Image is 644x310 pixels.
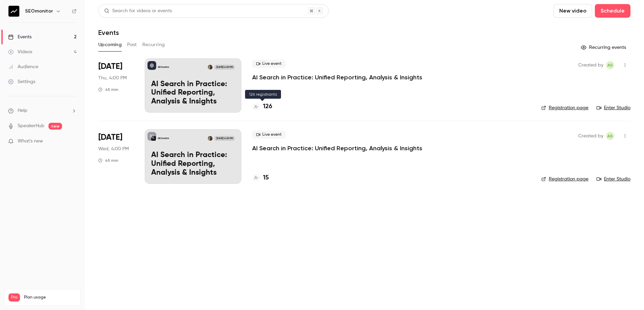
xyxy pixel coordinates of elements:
div: Oct 8 Wed, 4:00 PM (Europe/Prague) [98,129,134,183]
p: AI Search in Practice: Unified Reporting, Analysis & Insights [151,80,235,106]
a: AI Search in Practice: Unified Reporting, Analysis & Insights SEOmonitorAnastasiia Shpitko[DATE] ... [145,58,241,113]
button: Schedule [595,4,630,18]
button: New video [554,4,592,18]
h4: 15 [263,173,269,182]
img: Anastasiia Shpitko [208,136,213,141]
span: Created by [578,61,603,69]
button: Past [127,39,137,50]
h6: SEOmonitor [25,8,53,15]
p: AI Search in Practice: Unified Reporting, Analysis & Insights [151,151,235,177]
img: Anastasiia Shpitko [208,65,213,70]
div: 45 min [98,87,118,92]
span: [DATE] 4:00 PM [214,136,235,141]
p: SEOmonitor [158,65,169,69]
a: AI Search in Practice: Unified Reporting, Analysis & Insights [252,144,422,152]
span: new [48,123,62,130]
a: SpeakerHub [18,122,44,130]
img: SEOmonitor [8,6,19,17]
a: AI Search in Practice: Unified Reporting, Analysis & Insights SEOmonitorAnastasiia Shpitko[DATE] ... [145,129,241,183]
p: SEOmonitor [158,137,169,140]
a: Enter Studio [597,104,630,111]
div: Settings [8,78,35,85]
a: 126 [252,102,272,111]
span: Live event [252,131,286,139]
div: Audience [8,63,38,70]
div: Oct 2 Thu, 4:00 PM (Europe/Prague) [98,58,134,113]
iframe: Noticeable Trigger [68,138,77,144]
span: AS [607,61,613,69]
button: Recurring events [578,42,630,53]
span: Pro [8,293,20,302]
div: Events [8,34,32,40]
span: Created by [578,132,603,140]
span: What's new [18,138,43,145]
button: Upcoming [98,39,122,50]
div: Search for videos or events [104,7,172,15]
a: Registration page [541,104,588,111]
span: [DATE] [98,132,122,143]
span: [DATE] 4:00 PM [214,65,235,70]
a: AI Search in Practice: Unified Reporting, Analysis & Insights [252,73,422,81]
span: Anastasiia Shpitko [606,132,614,140]
span: AS [607,132,613,140]
span: Thu, 4:00 PM [98,75,127,81]
div: Videos [8,49,32,55]
div: 45 min [98,158,118,163]
button: Recurring [142,39,165,50]
a: Registration page [541,176,588,182]
a: Enter Studio [597,176,630,182]
span: Wed, 4:00 PM [98,146,129,152]
span: Anastasiia Shpitko [606,61,614,69]
h4: 126 [263,102,272,111]
a: 15 [252,173,269,182]
span: Live event [252,60,286,68]
span: [DATE] [98,61,122,72]
span: Plan usage [24,295,76,300]
li: help-dropdown-opener [8,107,77,114]
h1: Events [98,28,119,37]
span: Help [18,107,27,114]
